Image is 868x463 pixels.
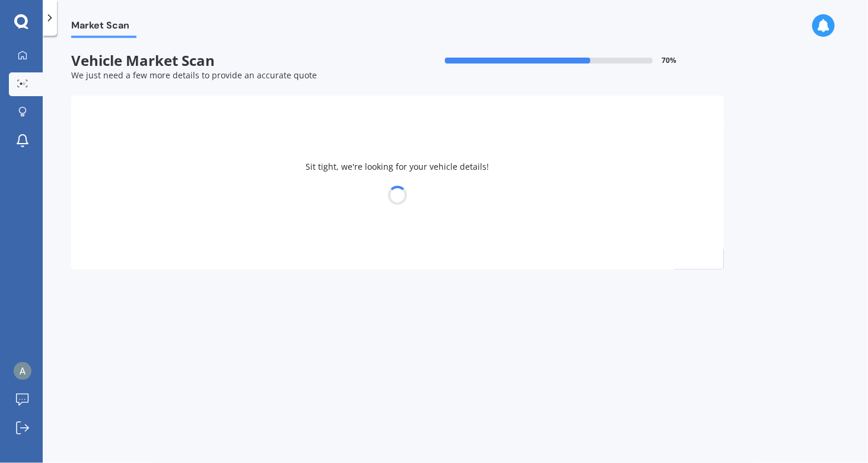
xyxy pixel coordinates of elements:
[71,52,398,69] span: Vehicle Market Scan
[71,96,724,269] div: Sit tight, we're looking for your vehicle details!
[71,69,317,81] span: We just need a few more details to provide an accurate quote
[71,20,136,36] span: Market Scan
[662,56,677,65] span: 70 %
[14,362,31,380] img: ACg8ocKx7VzbiPQ__uw9YxhFtwLQas_JRFnCi1K-layoyPMiOeqFoBI=s96-c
